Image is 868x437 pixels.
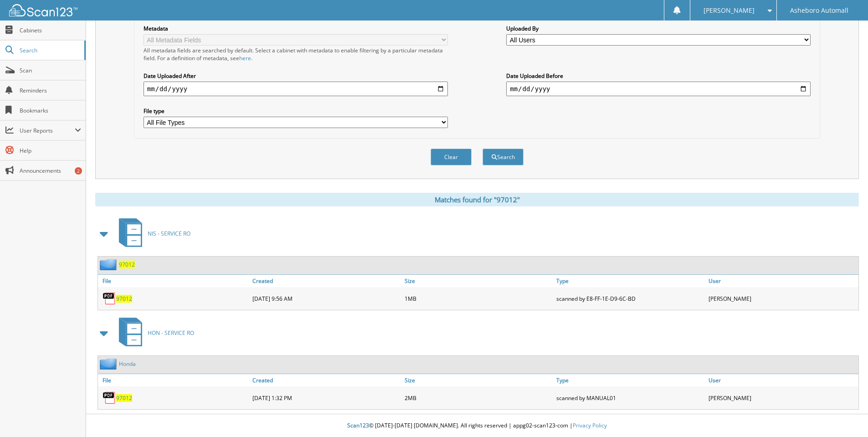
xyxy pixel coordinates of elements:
[98,374,250,386] a: File
[554,275,706,287] a: Type
[706,289,858,308] div: [PERSON_NAME]
[113,315,194,351] a: HON - SERVICE RO
[431,149,472,165] button: Clear
[119,261,135,268] a: 97012
[148,329,194,337] span: HON - SERVICE RO
[250,374,402,386] a: Created
[704,8,755,13] span: [PERSON_NAME]
[144,46,448,62] div: All metadata fields are searched by default. Select a cabinet with metadata to enable filtering b...
[706,374,858,386] a: User
[706,275,858,287] a: User
[20,26,81,34] span: Cabinets
[144,107,448,115] label: File type
[98,275,250,287] a: File
[100,259,119,270] img: folder2.png
[506,72,811,80] label: Date Uploaded Before
[402,389,555,407] div: 2MB
[402,289,555,308] div: 1MB
[20,67,81,74] span: Scan
[144,72,448,80] label: Date Uploaded After
[116,394,132,402] a: 97012
[144,82,448,96] input: start
[116,295,132,303] a: 97012
[554,389,706,407] div: scanned by MANUAL01
[402,275,555,287] a: Size
[103,391,116,405] img: PDF.png
[573,422,607,429] a: Privacy Policy
[113,216,190,252] a: NIS - SERVICE RO
[9,4,77,16] img: scan123-logo-white.svg
[554,289,706,308] div: scanned by E8-FF-1E-D9-6C-BD
[506,25,811,32] label: Uploaded By
[119,360,136,368] a: Honda
[75,167,82,175] div: 2
[20,147,81,154] span: Help
[706,389,858,407] div: [PERSON_NAME]
[790,8,848,13] span: Asheboro Automall
[20,107,81,114] span: Bookmarks
[144,25,448,32] label: Metadata
[148,230,190,237] span: NIS - SERVICE RO
[506,82,811,96] input: end
[103,292,116,305] img: PDF.png
[402,374,555,386] a: Size
[20,46,80,54] span: Search
[239,54,251,62] a: here
[250,389,402,407] div: [DATE] 1:32 PM
[20,87,81,94] span: Reminders
[86,415,868,437] div: © [DATE]-[DATE] [DOMAIN_NAME]. All rights reserved | appg02-scan123-com |
[250,289,402,308] div: [DATE] 9:56 AM
[554,374,706,386] a: Type
[20,167,81,175] span: Announcements
[20,127,75,134] span: User Reports
[250,275,402,287] a: Created
[100,358,119,370] img: folder2.png
[483,149,524,165] button: Search
[347,422,369,429] span: Scan123
[95,193,859,206] div: Matches found for "97012"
